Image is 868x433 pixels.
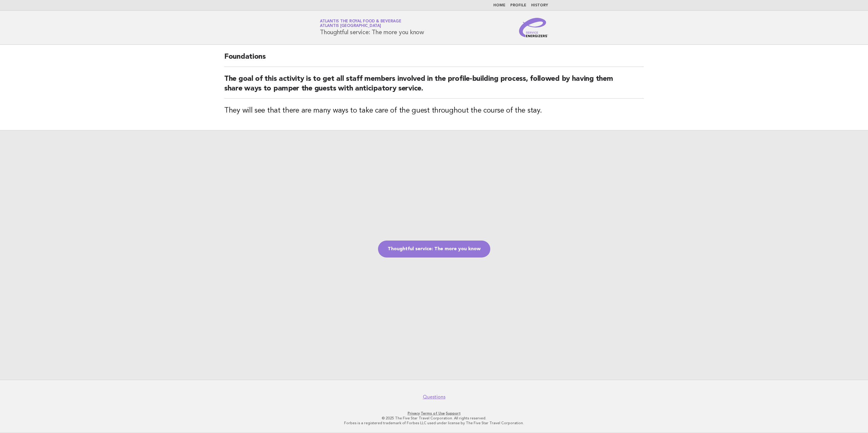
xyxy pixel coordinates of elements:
[320,19,401,28] a: Atlantis the Royal Food & BeverageAtlantis [GEOGRAPHIC_DATA]
[421,411,445,415] a: Terms of Use
[249,421,619,425] p: Forbes is a registered trademark of Forbes LLC used under license by The Five Star Travel Corpora...
[423,394,446,400] a: Questions
[224,74,644,99] h2: The goal of this activity is to get all staff members involved in the profile-building process, f...
[320,24,381,28] span: Atlantis [GEOGRAPHIC_DATA]
[249,416,619,421] p: © 2025 The Five Star Travel Corporation. All rights reserved.
[378,241,490,258] a: Thoughtful service: The more you know
[249,411,619,416] p: · ·
[519,18,548,37] img: Service Energizers
[531,4,548,7] a: History
[224,52,644,67] h2: Foundations
[224,106,644,116] h3: They will see that there are many ways to take care of the guest throughout the course of the stay.
[493,4,505,7] a: Home
[446,411,461,415] a: Support
[320,20,424,35] h1: Thoughtful service: The more you know
[408,411,420,415] a: Privacy
[510,4,526,7] a: Profile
